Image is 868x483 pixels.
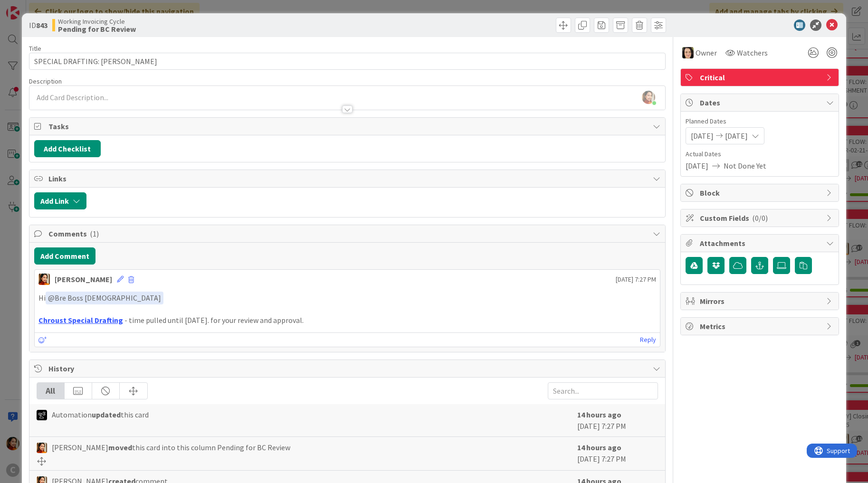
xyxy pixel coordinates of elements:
[48,363,649,374] span: History
[700,295,821,307] span: Mirrors
[686,116,834,126] span: Planned Dates
[48,173,649,184] span: Links
[700,237,821,249] span: Attachments
[700,97,821,108] span: Dates
[58,25,136,33] b: Pending for BC Review
[577,409,658,432] div: [DATE] 7:27 PM
[577,410,621,419] b: 14 hours ago
[52,442,290,453] span: [PERSON_NAME] this card into this column Pending for BC Review
[37,443,47,453] img: PM
[48,228,649,239] span: Comments
[700,321,821,332] span: Metrics
[48,293,161,303] span: Bre Boss [DEMOGRAPHIC_DATA]
[38,315,657,326] p: - time pulled until [DATE]. for your review and approval.
[108,443,132,452] b: moved
[725,130,748,142] span: [DATE]
[55,274,112,285] div: [PERSON_NAME]
[34,140,101,157] button: Add Checklist
[686,149,834,159] span: Actual Dates
[20,1,43,13] span: Support
[34,192,86,209] button: Add Link
[577,443,621,452] b: 14 hours ago
[29,44,41,53] label: Title
[52,409,149,420] span: Automation this card
[686,160,708,171] span: [DATE]
[752,213,768,223] span: ( 0/0 )
[37,383,65,399] div: All
[548,382,658,399] input: Search...
[34,247,95,265] button: Add Comment
[48,293,55,303] span: @
[38,292,657,304] p: Hi
[724,160,766,171] span: Not Done Yet
[29,53,666,70] input: type card name here...
[92,410,121,419] b: updated
[700,72,821,83] span: Critical
[29,77,62,85] span: Description
[696,47,717,58] span: Owner
[737,47,768,58] span: Watchers
[90,229,99,238] span: ( 1 )
[642,91,655,104] img: ZE7sHxBjl6aIQZ7EmcD5y5U36sLYn9QN.jpeg
[691,130,714,142] span: [DATE]
[700,187,821,199] span: Block
[38,274,50,285] img: PM
[36,20,48,30] b: 843
[29,19,48,31] span: ID
[682,47,694,58] img: BL
[616,275,656,284] span: [DATE] 7:27 PM
[700,212,821,224] span: Custom Fields
[48,121,649,132] span: Tasks
[577,442,658,465] div: [DATE] 7:27 PM
[58,18,136,25] span: Working Invoicing Cycle
[640,334,656,346] a: Reply
[38,315,123,325] a: Chroust Special Drafting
